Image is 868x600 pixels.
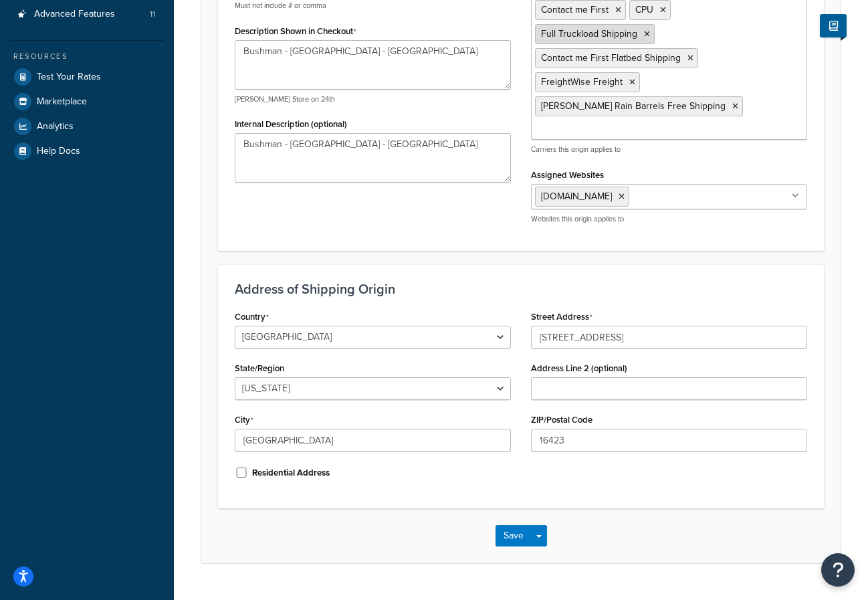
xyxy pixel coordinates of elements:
label: Address Line 2 (optional) [531,363,627,373]
label: Residential Address [252,467,330,479]
a: Advanced Features11 [10,2,164,27]
span: Test Your Rates [37,72,101,83]
a: Marketplace [10,90,164,114]
p: Websites this origin applies to [531,214,807,224]
span: Contact me First Flatbed Shipping [541,51,681,65]
label: State/Region [235,363,284,373]
li: Advanced Features [10,2,164,27]
textarea: Bushman - [GEOGRAPHIC_DATA] - [GEOGRAPHIC_DATA] [235,40,511,90]
span: [PERSON_NAME] Rain Barrels Free Shipping [541,99,726,113]
button: Open Resource Center [821,553,855,587]
label: Country [235,312,269,322]
h3: Address of Shipping Origin [235,282,807,296]
span: Full Truckload Shipping [541,27,637,41]
textarea: Bushman - [GEOGRAPHIC_DATA] - [GEOGRAPHIC_DATA] [235,133,511,183]
p: Carriers this origin applies to [531,144,807,155]
p: Must not include # or comma [235,1,511,11]
a: Test Your Rates [10,65,164,89]
span: 11 [150,9,155,20]
label: City [235,415,253,425]
span: Advanced Features [34,9,115,20]
div: Resources [10,51,164,62]
a: Analytics [10,114,164,138]
button: Save [496,525,532,546]
p: [PERSON_NAME] Store on 24th [235,94,511,104]
a: Help Docs [10,139,164,163]
span: CPU [635,3,653,17]
span: Contact me First [541,3,609,17]
span: FreightWise Freight [541,75,623,89]
label: Assigned Websites [531,170,604,180]
span: Help Docs [37,146,80,157]
label: Internal Description (optional) [235,119,347,129]
label: ZIP/Postal Code [531,415,592,425]
button: Show Help Docs [820,14,847,37]
label: Street Address [531,312,592,322]
span: [DOMAIN_NAME] [541,189,612,203]
span: Analytics [37,121,74,132]
span: Marketplace [37,96,87,108]
label: Description Shown in Checkout [235,26,356,37]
